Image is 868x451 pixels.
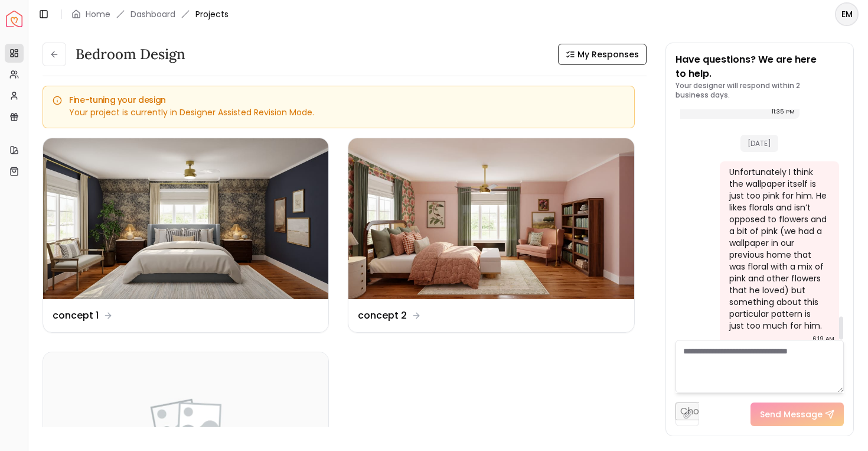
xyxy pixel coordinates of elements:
span: [DATE] [740,135,778,152]
dd: concept 2 [358,309,407,323]
span: My Responses [577,48,639,60]
p: Your designer will respond within 2 business days. [676,81,844,100]
img: Spacejoy Logo [6,11,22,27]
span: EM [836,4,857,25]
img: concept 2 [348,138,634,299]
button: EM [835,2,859,26]
h5: Fine-tuning your design [53,96,625,104]
a: concept 2concept 2 [348,138,634,333]
dd: concept 1 [53,309,99,323]
img: concept 1 [43,138,328,299]
h3: Bedroom design [76,45,185,64]
p: Have questions? We are here to help. [676,53,844,81]
div: Your project is currently in Designer Assisted Revision Mode. [53,106,625,118]
button: My Responses [558,44,647,65]
div: 6:19 AM [812,333,834,345]
nav: breadcrumb [71,8,229,20]
span: Projects [195,8,229,20]
a: Home [86,8,110,20]
a: Spacejoy [6,11,22,27]
a: Dashboard [130,8,175,20]
div: 11:35 PM [772,106,795,118]
a: concept 1concept 1 [43,138,329,333]
div: Unfortunately I think the wallpaper itself is just too pink for him. He likes florals and isn’t o... [729,166,827,332]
